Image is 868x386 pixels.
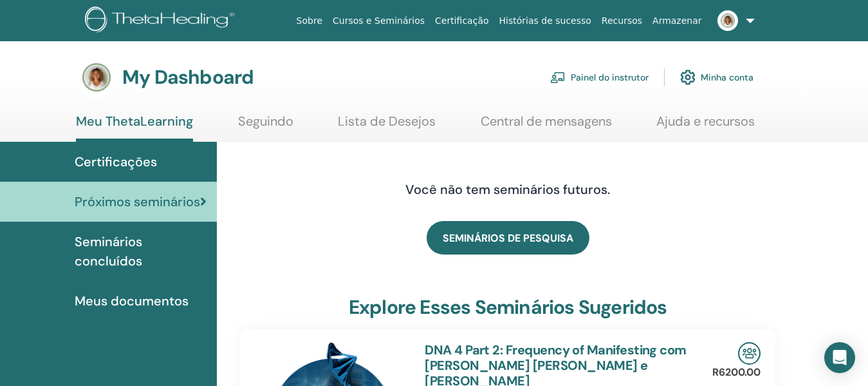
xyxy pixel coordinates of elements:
[427,221,589,255] a: SEMINÁRIOS DE PESQUISA
[494,9,596,33] a: Histórias de sucesso
[430,9,494,33] a: Certificação
[76,57,117,98] img: default.jpg
[680,66,696,88] img: cog.svg
[305,182,710,197] h4: Você não tem seminários futuros.
[76,113,193,142] a: Meu ThetaLearning
[349,296,667,319] h3: Explore esses seminários sugeridos
[712,365,761,380] p: R6200.00
[75,152,157,171] span: Certificações
[824,342,855,373] div: Open Intercom Messenger
[238,113,293,139] a: Seguindo
[656,113,755,139] a: Ajuda e recursos
[75,291,189,311] span: Meus documentos
[550,72,566,83] img: chalkboard-teacher.svg
[738,342,761,365] img: In-Person Seminar
[291,9,328,33] a: Sobre
[596,9,647,33] a: Recursos
[122,66,254,89] h3: My Dashboard
[647,9,706,33] a: Armazenar
[338,113,436,139] a: Lista de Desejos
[481,113,612,139] a: Central de mensagens
[75,192,200,211] span: Próximos seminários
[680,63,753,92] a: Minha conta
[717,10,738,31] img: default.jpg
[443,231,573,245] span: SEMINÁRIOS DE PESQUISA
[328,9,430,33] a: Cursos e Seminários
[550,63,649,92] a: Painel do instrutor
[75,232,207,271] span: Seminários concluídos
[85,6,239,35] img: logo.png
